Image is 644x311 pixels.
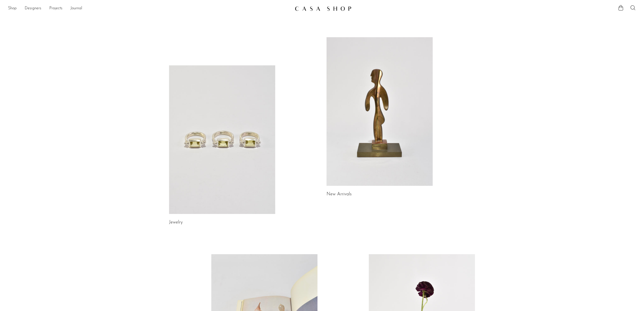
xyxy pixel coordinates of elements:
[8,4,291,13] nav: Desktop navigation
[25,5,41,12] a: Designers
[70,5,82,12] a: Journal
[327,192,352,197] a: New Arrivals
[49,5,62,12] a: Projects
[8,4,291,13] ul: NEW HEADER MENU
[169,220,183,225] a: Jewelry
[8,5,17,12] a: Shop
